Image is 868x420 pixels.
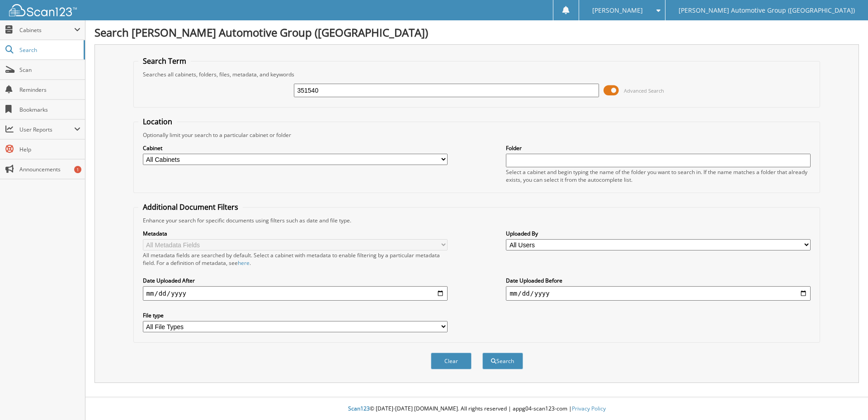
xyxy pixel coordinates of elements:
[74,166,81,173] div: 1
[138,202,243,212] legend: Additional Document Filters
[19,26,74,34] span: Cabinets
[138,71,816,78] div: Searches all cabinets, folders, files, metadata, and keywords
[19,165,80,173] span: Announcements
[572,405,606,412] a: Privacy Policy
[19,126,74,133] span: User Reports
[143,277,448,284] label: Date Uploaded After
[143,144,448,152] label: Cabinet
[138,217,816,224] div: Enhance your search for specific documents using filters such as date and file type.
[238,259,250,267] a: here
[143,230,448,237] label: Metadata
[592,8,643,13] span: [PERSON_NAME]
[624,87,664,94] span: Advanced Search
[138,56,191,66] legend: Search Term
[823,377,868,420] iframe: Chat Widget
[143,311,448,319] label: File type
[138,117,177,127] legend: Location
[19,66,80,74] span: Scan
[19,106,80,113] span: Bookmarks
[143,251,448,267] div: All metadata fields are searched by default. Select a cabinet with metadata to enable filtering b...
[679,8,855,13] span: [PERSON_NAME] Automotive Group ([GEOGRAPHIC_DATA])
[348,405,370,412] span: Scan123
[506,230,811,237] label: Uploaded By
[431,353,472,369] button: Clear
[19,146,80,153] span: Help
[19,46,79,54] span: Search
[94,25,859,40] h1: Search [PERSON_NAME] Automotive Group ([GEOGRAPHIC_DATA])
[506,168,811,184] div: Select a cabinet and begin typing the name of the folder you want to search in. If the name match...
[19,86,80,94] span: Reminders
[9,4,77,16] img: scan123-logo-white.svg
[138,131,816,139] div: Optionally limit your search to a particular cabinet or folder
[482,353,523,369] button: Search
[506,144,811,152] label: Folder
[143,286,448,301] input: start
[85,398,868,420] div: © [DATE]-[DATE] [DOMAIN_NAME]. All rights reserved | appg04-scan123-com |
[506,277,811,284] label: Date Uploaded Before
[506,286,811,301] input: end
